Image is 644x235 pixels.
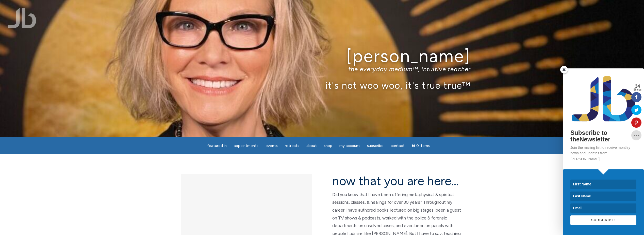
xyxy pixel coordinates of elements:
[204,141,230,151] a: featured in
[8,8,36,28] img: Jamie Butler. The Everyday Medium
[207,143,227,148] span: featured in
[412,143,417,148] i: Cart
[174,65,471,73] p: the everyday medium™, intuitive teacher
[367,143,384,148] span: Subscribe
[633,84,641,89] span: 34
[416,144,430,148] span: 0 items
[570,129,636,143] h2: Subscribe to theNewsletter
[306,143,317,148] span: About
[409,140,433,151] a: Cart0 items
[324,143,332,148] span: Shop
[339,143,360,148] span: My Account
[282,141,302,151] a: Retreats
[336,141,363,151] a: My Account
[570,215,636,225] button: SUBSCRIBE!
[285,143,299,148] span: Retreats
[174,47,471,66] h1: [PERSON_NAME]
[321,141,335,151] a: Shop
[633,89,641,91] span: Shares
[388,141,408,151] a: Contact
[231,141,261,151] a: Appointments
[266,143,278,148] span: Events
[234,143,258,148] span: Appointments
[262,141,281,151] a: Events
[570,180,636,189] input: First Name
[174,80,471,91] p: it's not woo woo, it's true true™
[391,143,405,148] span: Contact
[591,218,616,222] span: SUBSCRIBE!
[570,192,636,201] input: Last Name
[364,141,387,151] a: Subscribe
[570,203,636,213] input: Email
[570,145,636,162] p: Join the mailing list to receive monthly news and updates from [PERSON_NAME].
[303,141,320,151] a: About
[332,174,463,188] h2: now that you are here…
